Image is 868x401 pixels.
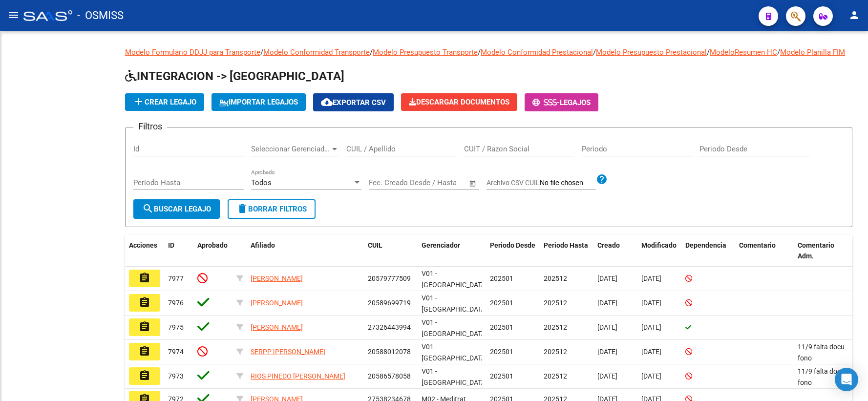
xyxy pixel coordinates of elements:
[597,241,620,249] span: Creado
[168,323,184,331] span: 7975
[735,235,794,267] datatable-header-cell: Comentario
[422,270,487,289] span: V01 - [GEOGRAPHIC_DATA]
[251,323,303,331] span: [PERSON_NAME]
[487,179,540,187] span: Archivo CSV CUIL
[364,235,418,267] datatable-header-cell: CUIL
[139,321,150,333] mat-icon: assignment
[251,372,345,380] span: RIOS PINEDO [PERSON_NAME]
[251,241,275,249] span: Afiliado
[597,274,617,282] span: [DATE]
[490,372,513,380] span: 202501
[798,367,845,386] span: 11/9 falta docu fono
[368,241,382,249] span: CUIL
[125,69,344,83] span: INTEGRACION -> [GEOGRAPHIC_DATA]
[125,235,164,267] datatable-header-cell: Acciones
[641,274,661,282] span: [DATE]
[247,235,364,267] datatable-header-cell: Afiliado
[133,96,145,107] mat-icon: add
[422,241,460,249] span: Gerenciador
[368,299,411,307] span: 20589699719
[212,93,306,111] button: IMPORTAR LEGAJOS
[544,274,567,282] span: 202512
[129,241,157,249] span: Acciones
[544,299,567,307] span: 202512
[168,241,174,249] span: ID
[263,48,370,57] a: Modelo Conformidad Transporte
[637,235,681,267] datatable-header-cell: Modificado
[197,241,228,249] span: Aprobado
[236,205,307,213] span: Borrar Filtros
[77,5,124,26] span: - OSMISS
[142,205,211,213] span: Buscar Legajo
[490,274,513,282] span: 202501
[409,98,509,106] span: Descargar Documentos
[368,372,411,380] span: 20586578058
[681,235,735,267] datatable-header-cell: Dependencia
[835,368,858,391] div: Open Intercom Messenger
[401,93,517,111] button: Descargar Documentos
[251,145,330,153] span: Seleccionar Gerenciador
[236,203,248,214] mat-icon: delete
[168,274,184,282] span: 7977
[168,299,184,307] span: 7976
[139,370,150,381] mat-icon: assignment
[597,299,617,307] span: [DATE]
[168,372,184,380] span: 7973
[8,9,20,21] mat-icon: menu
[418,235,486,267] datatable-header-cell: Gerenciador
[597,348,617,356] span: [DATE]
[481,48,593,57] a: Modelo Conformidad Prestacional
[139,345,150,357] mat-icon: assignment
[525,93,598,111] button: -Legajos
[133,98,196,106] span: Crear Legajo
[544,241,588,249] span: Periodo Hasta
[422,318,487,338] span: V01 - [GEOGRAPHIC_DATA]
[228,199,316,219] button: Borrar Filtros
[685,241,726,249] span: Dependencia
[164,235,193,267] datatable-header-cell: ID
[368,348,411,356] span: 20588012078
[848,9,860,21] mat-icon: person
[596,48,707,57] a: Modelo Presupuesto Prestacional
[251,274,303,282] span: [PERSON_NAME]
[373,48,478,57] a: Modelo Presupuesto Transporte
[368,274,411,282] span: 20579777509
[798,241,834,260] span: Comentario Adm.
[540,179,596,188] input: Archivo CSV CUIL
[142,203,154,214] mat-icon: search
[798,343,845,362] span: 11/9 falta docu fono
[540,235,593,267] datatable-header-cell: Periodo Hasta
[251,348,325,356] span: SERPP [PERSON_NAME]
[417,178,465,187] input: Fecha fin
[168,348,184,356] span: 7974
[125,93,204,111] button: Crear Legajo
[544,372,567,380] span: 202512
[560,98,591,107] span: Legajos
[490,348,513,356] span: 202501
[739,241,776,249] span: Comentario
[641,323,661,331] span: [DATE]
[641,348,661,356] span: [DATE]
[133,120,167,133] h3: Filtros
[490,241,535,249] span: Periodo Desde
[490,323,513,331] span: 202501
[710,48,777,57] a: ModeloResumen HC
[597,323,617,331] span: [DATE]
[641,299,661,307] span: [DATE]
[133,199,220,219] button: Buscar Legajo
[193,235,233,267] datatable-header-cell: Aprobado
[641,241,677,249] span: Modificado
[490,299,513,307] span: 202501
[219,98,298,106] span: IMPORTAR LEGAJOS
[251,178,272,187] span: Todos
[369,178,408,187] input: Fecha inicio
[125,48,260,57] a: Modelo Formulario DDJJ para Transporte
[251,299,303,307] span: [PERSON_NAME]
[321,96,333,108] mat-icon: cloud_download
[467,178,479,189] button: Open calendar
[422,343,487,362] span: V01 - [GEOGRAPHIC_DATA]
[313,93,394,111] button: Exportar CSV
[597,372,617,380] span: [DATE]
[593,235,637,267] datatable-header-cell: Creado
[422,294,487,313] span: V01 - [GEOGRAPHIC_DATA]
